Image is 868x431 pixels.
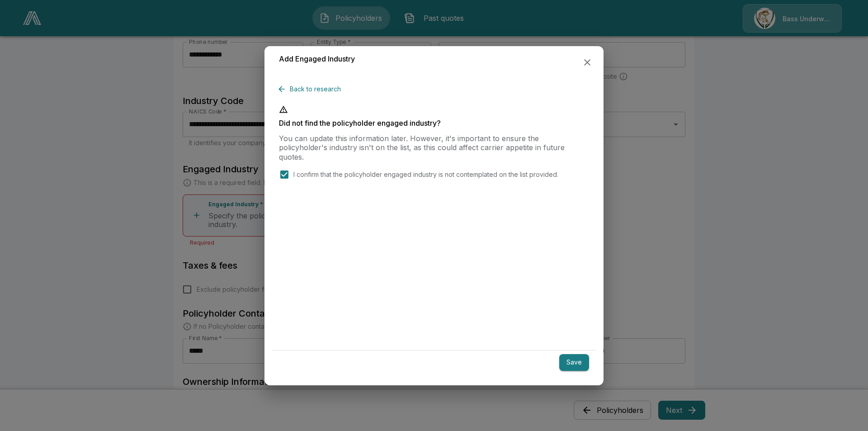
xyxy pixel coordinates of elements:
[279,119,589,127] p: Did not find the policyholder engaged industry?
[279,134,589,162] p: You can update this information later. However, it's important to ensure the policyholder's indus...
[279,81,344,98] button: Back to research
[559,354,589,371] button: Save
[279,53,355,65] h6: Add Engaged Industry
[293,170,558,179] p: I confirm that the policyholder engaged industry is not contemplated on the list provided.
